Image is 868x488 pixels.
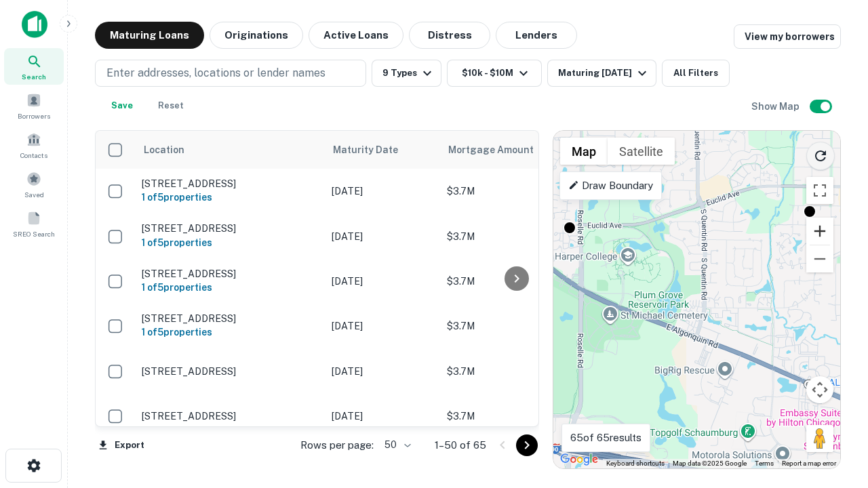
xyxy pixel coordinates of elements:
p: Rows per page: [300,437,374,453]
a: Open this area in Google Maps (opens a new window) [557,451,601,468]
p: $3.7M [447,229,583,244]
button: Keyboard shortcuts [606,459,665,468]
h6: 1 of 5 properties [142,325,318,340]
div: 0 0 [553,131,840,468]
p: 65 of 65 results [570,430,642,446]
span: Saved [24,189,44,200]
button: Enter addresses, locations or lender names [95,60,366,87]
h6: 1 of 5 properties [142,190,318,205]
span: Contacts [20,150,47,161]
a: Saved [4,166,64,203]
p: Enter addresses, locations or lender names [106,65,325,81]
th: Maturity Date [325,131,440,169]
button: Maturing [DATE] [547,60,656,87]
p: [STREET_ADDRESS] [142,268,318,280]
button: Map camera controls [806,376,833,403]
p: [STREET_ADDRESS] [142,410,318,422]
a: Terms (opens in new tab) [755,460,774,467]
button: Show street map [560,138,608,165]
p: 1–50 of 65 [435,437,486,453]
span: Search [22,71,46,82]
div: Maturing [DATE] [558,65,650,81]
p: [DATE] [332,364,433,379]
th: Mortgage Amount [440,131,589,169]
span: SREO Search [13,228,55,239]
p: [STREET_ADDRESS] [142,312,318,325]
button: Reload search area [806,142,835,170]
span: Maturity Date [333,142,416,158]
p: $3.7M [447,409,583,424]
span: Borrowers [18,110,50,121]
p: Draw Boundary [568,178,653,194]
p: [STREET_ADDRESS] [142,365,318,378]
h6: 1 of 5 properties [142,235,318,250]
h6: 1 of 5 properties [142,280,318,295]
p: $3.7M [447,364,583,379]
a: Search [4,48,64,85]
p: [DATE] [332,274,433,289]
p: $3.7M [447,184,583,199]
span: Location [143,142,184,158]
button: All Filters [662,60,730,87]
span: Mortgage Amount [448,142,551,158]
button: Export [95,435,148,455]
th: Location [135,131,325,169]
a: View my borrowers [734,24,841,49]
div: 50 [379,435,413,455]
button: Save your search to get updates of matches that match your search criteria. [100,92,144,119]
button: Zoom in [806,218,833,245]
button: $10k - $10M [447,60,542,87]
button: 9 Types [372,60,441,87]
p: $3.7M [447,319,583,333]
p: [DATE] [332,319,433,333]
button: Show satellite imagery [608,138,675,165]
iframe: Chat Widget [800,380,868,445]
button: Active Loans [309,22,403,49]
a: Borrowers [4,87,64,124]
button: Maturing Loans [95,22,204,49]
img: capitalize-icon.png [22,11,47,38]
button: Distress [409,22,490,49]
img: Google [557,451,601,468]
span: Map data ©2025 Google [673,460,747,467]
button: Toggle fullscreen view [806,177,833,204]
p: [STREET_ADDRESS] [142,178,318,190]
p: $3.7M [447,274,583,289]
a: SREO Search [4,205,64,242]
p: [STREET_ADDRESS] [142,222,318,235]
button: Go to next page [516,434,538,456]
p: [DATE] [332,229,433,244]
button: Lenders [496,22,577,49]
button: Zoom out [806,245,833,272]
p: [DATE] [332,184,433,199]
h6: Show Map [751,99,802,114]
a: Contacts [4,127,64,163]
p: [DATE] [332,409,433,424]
a: Report a map error [782,460,836,467]
button: Reset [149,92,193,119]
button: Originations [210,22,303,49]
